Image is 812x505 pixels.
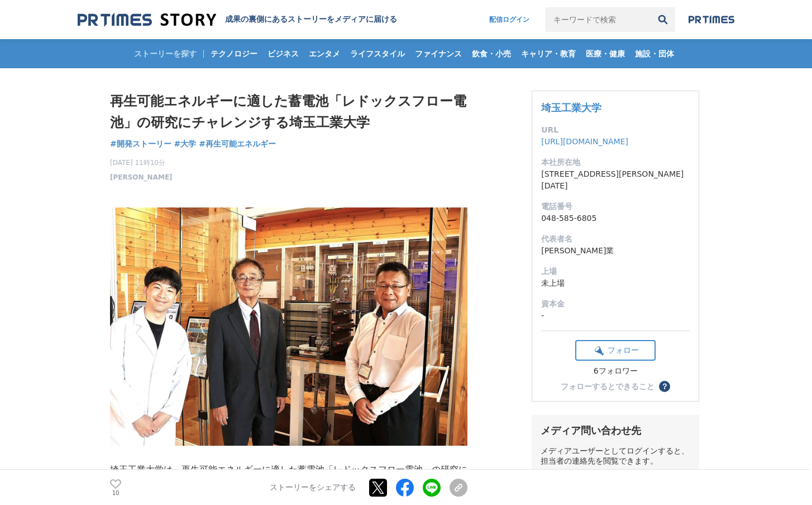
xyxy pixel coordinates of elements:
span: ビジネス [263,49,303,59]
a: #大学 [174,138,197,150]
img: thumbnail_eb55e250-739d-11f0-81c7-fd1cffee32e1.JPG [110,207,467,446]
span: #大学 [174,139,197,149]
button: フォロー [575,340,656,361]
dt: 上場 [541,266,690,277]
input: キーワードで検索 [545,7,651,32]
a: エンタメ [304,39,345,68]
span: 飲食・小売 [467,49,515,59]
dt: 電話番号 [541,201,690,213]
dt: URL [541,124,690,136]
a: [URL][DOMAIN_NAME] [541,137,628,146]
a: ビジネス [263,39,303,68]
span: #開発ストーリー [110,139,171,149]
p: 10 [110,490,121,495]
img: prtimes [689,15,734,24]
h1: 再生可能エネルギーに適した蓄電池「レドックスフロー電池」の研究にチャレンジする埼玉工業大学 [110,91,467,134]
dt: 本社所在地 [541,157,690,168]
a: 成果の裏側にあるストーリーをメディアに届ける 成果の裏側にあるストーリーをメディアに届ける [78,12,397,27]
dd: 048-585-6805 [541,213,690,224]
span: [DATE] 11時10分 [110,158,173,168]
span: エンタメ [304,49,345,59]
a: ファイナンス [410,39,466,68]
dd: [PERSON_NAME]業 [541,245,690,257]
dt: 資本金 [541,298,690,310]
h2: 成果の裏側にあるストーリーをメディアに届ける [225,15,397,25]
p: ストーリーをシェアする [270,483,356,493]
dt: 代表者名 [541,233,690,245]
span: キャリア・教育 [517,49,580,59]
a: 施設・団体 [631,39,679,68]
a: 配信ログイン [478,7,541,32]
img: 成果の裏側にあるストーリーをメディアに届ける [78,12,216,27]
a: 医療・健康 [581,39,629,68]
span: 医療・健康 [581,49,629,59]
dd: - [541,310,690,322]
button: ？ [659,381,670,392]
div: フォローするとできること [561,383,655,390]
button: 検索 [651,7,675,32]
a: キャリア・教育 [517,39,580,68]
a: テクノロジー [206,39,262,68]
span: テクノロジー [206,49,262,59]
div: 6フォロワー [575,366,656,376]
span: ライフスタイル [346,49,409,59]
a: 飲食・小売 [467,39,515,68]
a: 埼玉工業大学 [541,102,601,114]
a: [PERSON_NAME] [110,172,173,182]
div: メディア問い合わせ先 [541,424,690,437]
a: ライフスタイル [346,39,409,68]
a: #開発ストーリー [110,138,171,150]
dd: 未上場 [541,277,690,289]
span: #再生可能エネルギー [199,139,276,149]
span: ？ [661,383,668,390]
span: ファイナンス [410,49,466,59]
a: #再生可能エネルギー [199,138,276,150]
span: 施設・団体 [631,49,679,59]
div: メディアユーザーとしてログインすると、担当者の連絡先を閲覧できます。 [541,446,690,466]
dd: [STREET_ADDRESS][PERSON_NAME][DATE] [541,168,690,192]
